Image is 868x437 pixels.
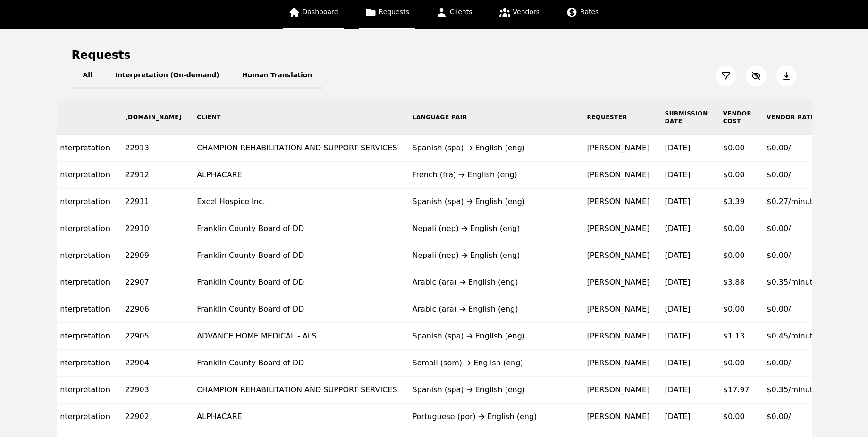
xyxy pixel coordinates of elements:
[118,350,189,377] td: 22904
[579,404,657,430] td: [PERSON_NAME]
[767,170,791,179] span: $0.00/
[767,412,791,421] span: $0.00/
[118,377,189,404] td: 22903
[665,278,690,287] time: [DATE]
[413,169,572,181] div: French (fra) English (eng)
[716,377,759,404] td: $17.97
[716,135,759,162] td: $0.00
[118,404,189,430] td: 22902
[189,242,405,269] td: Franklin County Board of DD
[665,170,690,179] time: [DATE]
[72,48,131,63] h1: Requests
[413,142,572,154] div: Spanish (spa) English (eng)
[118,135,189,162] td: 22913
[767,251,791,260] span: $0.00/
[579,189,657,215] td: [PERSON_NAME]
[579,296,657,323] td: [PERSON_NAME]
[665,385,690,394] time: [DATE]
[716,404,759,430] td: $0.00
[118,242,189,269] td: 22909
[579,350,657,377] td: [PERSON_NAME]
[104,63,231,89] button: Interpretation (On-demand)
[665,358,690,367] time: [DATE]
[767,358,791,367] span: $0.00/
[767,197,817,206] span: $0.27/minute
[413,223,572,234] div: Nepali (nep) English (eng)
[189,135,405,162] td: CHAMPION REHABILITATION AND SUPPORT SERVICES
[413,277,572,288] div: Arabic (ara) English (eng)
[513,8,539,16] span: Vendors
[665,224,690,233] time: [DATE]
[231,63,324,89] button: Human Translation
[189,404,405,430] td: ALPHACARE
[413,250,572,261] div: Nepali (nep) English (eng)
[776,66,797,86] button: Export Jobs
[716,66,736,86] button: Filter
[118,323,189,350] td: 22905
[759,100,825,135] th: Vendor Rate
[579,162,657,189] td: [PERSON_NAME]
[767,385,817,394] span: $0.35/minute
[189,323,405,350] td: ADVANCE HOME MEDICAL - ALS
[716,100,759,135] th: Vendor Cost
[303,8,338,16] span: Dashboard
[189,350,405,377] td: Franklin County Board of DD
[189,377,405,404] td: CHAMPION REHABILITATION AND SUPPORT SERVICES
[413,357,572,369] div: Somali (som) English (eng)
[579,100,657,135] th: Requester
[716,162,759,189] td: $0.00
[657,100,715,135] th: Submission Date
[716,189,759,215] td: $3.39
[716,242,759,269] td: $0.00
[413,330,572,342] div: Spanish (spa) English (eng)
[579,215,657,242] td: [PERSON_NAME]
[189,189,405,215] td: Excel Hospice Inc.
[118,162,189,189] td: 22912
[665,331,690,340] time: [DATE]
[118,215,189,242] td: 22910
[189,269,405,296] td: Franklin County Board of DD
[767,143,791,152] span: $0.00/
[716,269,759,296] td: $3.88
[665,251,690,260] time: [DATE]
[716,323,759,350] td: $1.13
[716,215,759,242] td: $0.00
[413,384,572,396] div: Spanish (spa) English (eng)
[413,196,572,207] div: Spanish (spa) English (eng)
[579,377,657,404] td: [PERSON_NAME]
[189,162,405,189] td: ALPHACARE
[579,323,657,350] td: [PERSON_NAME]
[72,63,104,89] button: All
[665,412,690,421] time: [DATE]
[450,8,472,16] span: Clients
[118,100,189,135] th: [DOMAIN_NAME]
[580,8,598,16] span: Rates
[665,143,690,152] time: [DATE]
[665,197,690,206] time: [DATE]
[118,269,189,296] td: 22907
[189,100,405,135] th: Client
[118,189,189,215] td: 22911
[413,411,572,422] div: Portuguese (por) English (eng)
[767,278,817,287] span: $0.35/minute
[767,224,791,233] span: $0.00/
[767,305,791,313] span: $0.00/
[189,296,405,323] td: Franklin County Board of DD
[665,305,690,313] time: [DATE]
[716,350,759,377] td: $0.00
[767,331,817,340] span: $0.45/minute
[118,296,189,323] td: 22906
[413,304,572,315] div: Arabic (ara) English (eng)
[746,66,767,86] button: Customize Column View
[579,135,657,162] td: [PERSON_NAME]
[405,100,580,135] th: Language Pair
[579,269,657,296] td: [PERSON_NAME]
[579,242,657,269] td: [PERSON_NAME]
[189,215,405,242] td: Franklin County Board of DD
[379,8,409,16] span: Requests
[716,296,759,323] td: $0.00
